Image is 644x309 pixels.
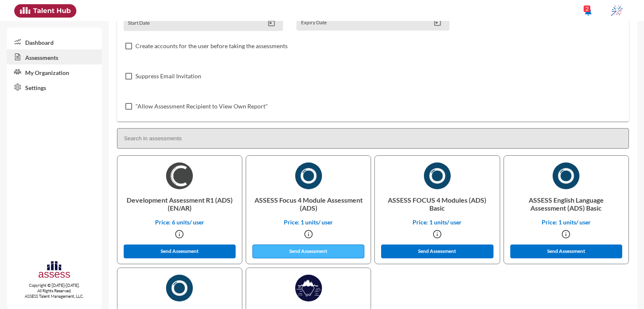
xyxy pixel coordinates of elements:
[124,189,235,219] p: Development Assessment R1 (ADS) (EN/AR)
[135,41,288,51] span: Create accounts for the user before taking the assessments
[7,283,102,299] p: Copyright © [DATE]-[DATE]. All Rights Reserved. ASSESS Talent Management, LLC.
[38,260,71,281] img: assesscompany-logo.png
[124,245,236,258] button: Send Assessment
[252,245,365,258] button: Send Assessment
[430,18,445,27] button: Open calendar
[7,80,102,95] a: Settings
[135,71,201,81] span: Suppress Email Invitation
[253,189,364,219] p: ASSESS Focus 4 Module Assessment (ADS)
[511,189,622,219] p: ASSESS English Language Assessment (ADS) Basic
[117,128,629,149] input: Search in assessments
[511,219,622,226] p: Price: 1 units/ user
[253,219,364,226] p: Price: 1 units/ user
[264,18,279,27] button: Open calendar
[584,5,590,12] div: 2
[382,219,493,226] p: Price: 1 units/ user
[510,245,623,258] button: Send Assessment
[7,64,102,80] a: My Organization
[135,101,268,111] span: "Allow Assessment Recipient to View Own Report"
[124,219,235,226] p: Price: 6 units/ user
[381,245,493,258] button: Send Assessment
[7,49,102,64] a: Assessments
[382,189,493,219] p: ASSESS FOCUS 4 Modules (ADS) Basic
[7,34,102,49] a: Dashboard
[583,6,593,16] mat-icon: notifications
